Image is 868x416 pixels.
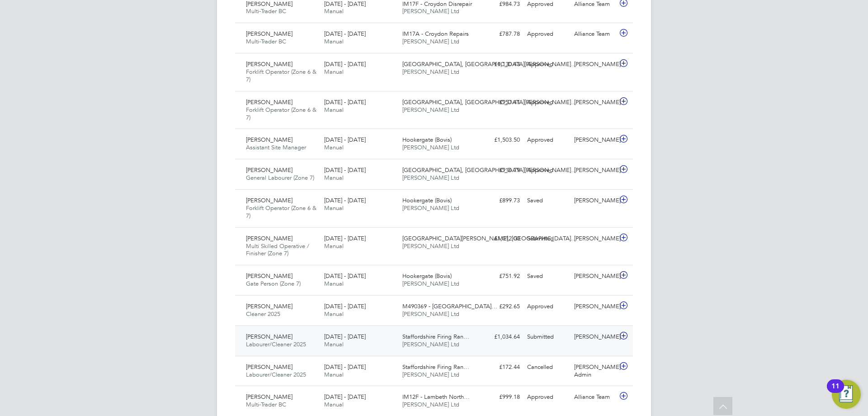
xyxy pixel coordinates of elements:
span: Labourer/Cleaner 2025 [246,340,306,348]
div: [PERSON_NAME] Admin [571,360,618,383]
div: Submitted [524,231,571,246]
span: Manual [324,242,344,250]
span: [GEOGRAPHIC_DATA], [GEOGRAPHIC_DATA][PERSON_NAME]… [402,60,577,68]
span: Multi-Trader BC [246,38,286,45]
span: Hookergate (Bovis) [402,136,452,143]
div: £1,012.00 [476,231,524,246]
span: M490369 - [GEOGRAPHIC_DATA]… [402,302,497,310]
div: [PERSON_NAME] [571,133,618,148]
div: Saved [524,269,571,284]
div: £957.41 [476,95,524,110]
span: Hookergate (Bovis) [402,196,452,204]
span: Assistant Site Manager [246,143,306,151]
span: Staffordshire Firing Ran… [402,333,469,340]
span: [PERSON_NAME] Ltd [402,340,459,348]
span: [PERSON_NAME] [246,98,292,106]
span: Forklift Operator (Zone 6 & 7) [246,106,316,121]
span: [GEOGRAPHIC_DATA], [GEOGRAPHIC_DATA][PERSON_NAME]… [402,166,577,174]
span: Manual [324,174,344,182]
span: [PERSON_NAME] [246,196,292,204]
span: Labourer/Cleaner 2025 [246,371,306,378]
span: Staffordshire Firing Ran… [402,363,469,371]
div: Alliance Team [571,27,618,42]
div: Approved [524,299,571,314]
span: [PERSON_NAME] Ltd [402,143,459,151]
span: Manual [324,280,344,287]
span: [DATE] - [DATE] [324,302,366,310]
span: [DATE] - [DATE] [324,196,366,204]
span: Manual [324,143,344,151]
span: General Labourer (Zone 7) [246,174,314,182]
span: Forklift Operator (Zone 6 & 7) [246,68,316,83]
div: Approved [524,95,571,110]
span: [GEOGRAPHIC_DATA][PERSON_NAME], [GEOGRAPHIC_DATA]… [402,234,577,242]
div: Approved [524,27,571,42]
span: Manual [324,106,344,114]
span: [DATE] - [DATE] [324,30,366,38]
span: Manual [324,7,344,15]
span: [PERSON_NAME] [246,30,292,38]
span: [PERSON_NAME] Ltd [402,280,459,287]
div: £751.92 [476,269,524,284]
span: [PERSON_NAME] [246,60,292,68]
span: [GEOGRAPHIC_DATA], [GEOGRAPHIC_DATA][PERSON_NAME]… [402,98,577,106]
span: [PERSON_NAME] [246,333,292,340]
span: Forklift Operator (Zone 6 & 7) [246,204,316,220]
span: [PERSON_NAME] Ltd [402,204,459,212]
span: [PERSON_NAME] [246,136,292,143]
div: [PERSON_NAME] [571,330,618,344]
div: Cancelled [524,360,571,375]
div: [PERSON_NAME] [571,163,618,178]
span: [PERSON_NAME] Ltd [402,38,459,45]
span: [PERSON_NAME] Ltd [402,68,459,76]
span: [PERSON_NAME] Ltd [402,401,459,408]
div: £916.79 [476,163,524,178]
span: IM17A - Croydon Repairs [402,30,469,38]
div: [PERSON_NAME] [571,299,618,314]
span: [PERSON_NAME] Ltd [402,7,459,15]
span: Manual [324,38,344,45]
div: [PERSON_NAME] [571,269,618,284]
span: [DATE] - [DATE] [324,166,366,174]
span: Cleaner 2025 [246,310,280,318]
span: Multi-Trader BC [246,401,286,408]
span: [PERSON_NAME] [246,234,292,242]
span: [PERSON_NAME] [246,302,292,310]
span: Manual [324,310,344,318]
div: Approved [524,163,571,178]
span: IM12F - Lambeth North… [402,393,470,401]
span: Manual [324,340,344,348]
div: Approved [524,390,571,405]
span: Gate Person (Zone 7) [246,280,301,287]
span: [PERSON_NAME] Ltd [402,371,459,378]
span: [PERSON_NAME] Ltd [402,310,459,318]
span: [PERSON_NAME] [246,393,292,401]
span: Multi-Trader BC [246,7,286,15]
span: Hookergate (Bovis) [402,272,452,280]
div: [PERSON_NAME] [571,95,618,110]
div: [PERSON_NAME] [571,231,618,246]
span: [PERSON_NAME] Ltd [402,106,459,114]
span: [DATE] - [DATE] [324,272,366,280]
span: [DATE] - [DATE] [324,333,366,340]
span: [DATE] - [DATE] [324,393,366,401]
span: [DATE] - [DATE] [324,234,366,242]
span: [DATE] - [DATE] [324,363,366,371]
div: £999.18 [476,390,524,405]
div: £172.44 [476,360,524,375]
button: Open Resource Center, 11 new notifications [832,380,861,409]
span: [DATE] - [DATE] [324,60,366,68]
div: Approved [524,133,571,148]
span: Manual [324,68,344,76]
span: [PERSON_NAME] Ltd [402,242,459,250]
div: Alliance Team [571,390,618,405]
div: £899.73 [476,193,524,208]
span: Manual [324,401,344,408]
span: [DATE] - [DATE] [324,98,366,106]
span: [PERSON_NAME] [246,363,292,371]
div: [PERSON_NAME] [571,193,618,208]
span: [PERSON_NAME] [246,166,292,174]
div: Approved [524,57,571,72]
span: Manual [324,371,344,378]
div: [PERSON_NAME] [571,57,618,72]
